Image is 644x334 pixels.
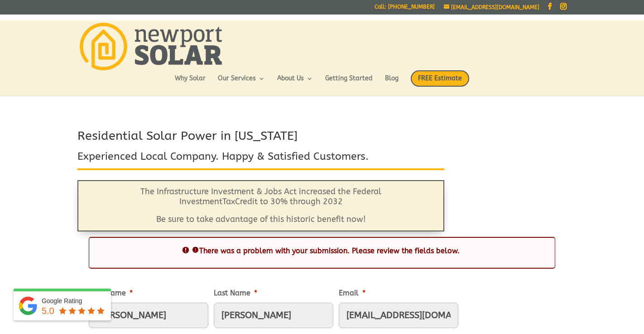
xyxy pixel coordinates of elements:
img: Newport Solar | Solar Energy Optimized. [80,23,222,70]
a: Our Services [218,75,265,91]
h3: Experienced Local Company. Happy & Satisfied Customers. [77,149,444,168]
a: Why Solar [175,75,206,91]
a: About Us [277,75,313,91]
span: 5.0 [42,306,54,316]
a: Blog [385,75,399,91]
label: Email [339,289,365,298]
a: Getting Started [325,75,373,91]
div: Google Rating [42,296,106,305]
a: FREE Estimate [411,70,469,96]
span: FREE Estimate [411,70,469,87]
a: Call: [PHONE_NUMBER] [375,4,435,14]
p: Be sure to take advantage of this historic benefit now! [101,215,421,225]
span: Tax [222,196,235,206]
h2: Residential Solar Power in [US_STATE] [77,128,444,149]
label: Last Name [214,289,257,298]
p: The Infrastructure Investment & Jobs Act increased the Federal Investment Credit to 30% through 2032 [101,187,421,215]
h2: There was a problem with your submission. Please review the fields below. [89,245,555,260]
a: [EMAIL_ADDRESS][DOMAIN_NAME] [444,4,539,10]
